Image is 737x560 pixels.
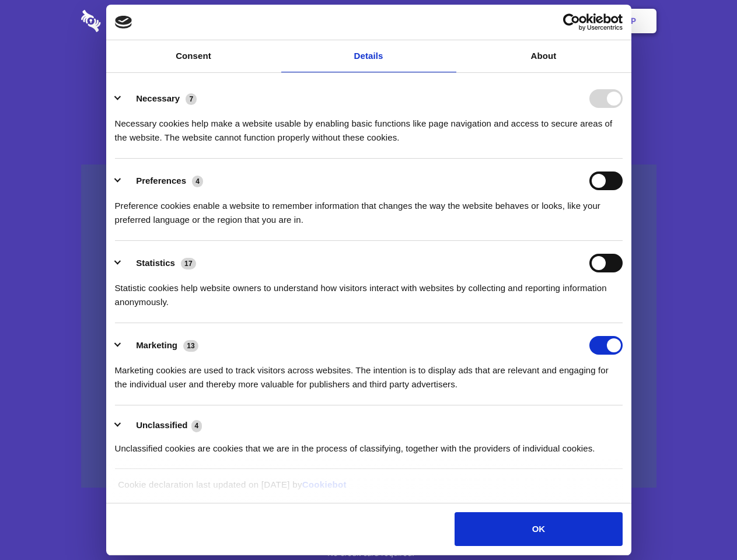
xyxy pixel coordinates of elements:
span: 17 [181,258,196,269]
div: Marketing cookies are used to track visitors across websites. The intention is to display ads tha... [115,355,623,391]
button: OK [455,512,622,546]
h4: Auto-redaction of sensitive data, encrypted data sharing and self-destructing private chats. Shar... [81,106,656,145]
button: Unclassified (4) [115,418,209,433]
label: Preferences [136,176,186,185]
label: Marketing [136,340,177,350]
a: Wistia video thumbnail [81,164,656,488]
div: Unclassified cookies are cookies that we are in the process of classifying, together with the pro... [115,433,623,456]
a: Contact [473,3,527,39]
label: Statistics [136,258,175,268]
span: 4 [191,420,202,432]
button: Statistics (17) [115,254,204,272]
button: Necessary (7) [115,89,204,108]
h1: Eliminate Slack Data Loss. [81,52,656,94]
a: Consent [106,40,281,72]
a: Usercentrics Cookiebot - opens in a new window [521,13,623,31]
span: 13 [183,340,198,352]
div: Preference cookies enable a website to remember information that changes the way the website beha... [115,190,623,227]
a: Pricing [343,3,393,39]
div: Statistic cookies help website owners to understand how visitors interact with websites by collec... [115,272,623,309]
a: About [456,40,631,72]
button: Preferences (4) [115,171,211,190]
img: logo-wordmark-white-trans-d4663122ce5f474addd5e946df7df03e33cb6a1c49d2221995e7729f52c070b2.svg [81,10,181,32]
a: Login [529,3,580,39]
a: Cookiebot [302,480,347,489]
a: Details [281,40,456,72]
div: Cookie declaration last updated on [DATE] by [109,478,628,501]
iframe: Drift Widget Chat Controller [679,502,723,546]
span: 4 [192,176,203,187]
img: logo [115,16,132,29]
div: Necessary cookies help make a website usable by enabling basic functions like page navigation and... [115,108,623,145]
span: 7 [186,93,197,105]
label: Necessary [136,93,180,103]
button: Marketing (13) [115,336,206,355]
